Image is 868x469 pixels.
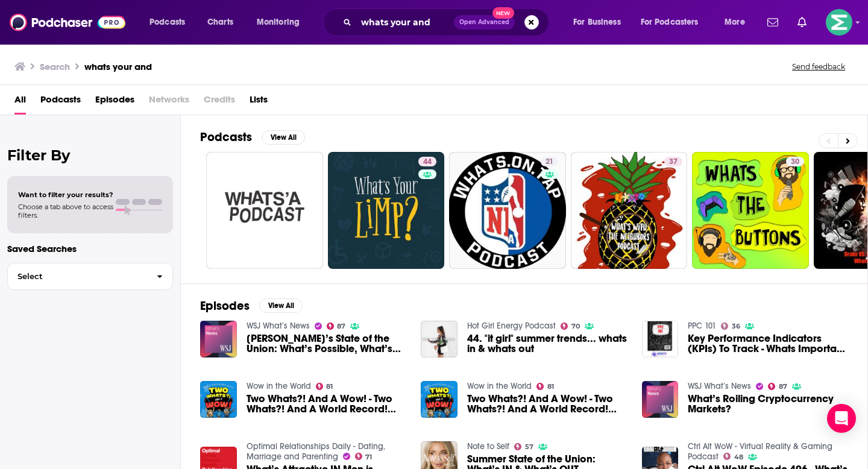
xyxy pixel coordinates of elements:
[565,13,636,32] button: open menu
[561,323,580,330] a: 70
[492,7,514,19] span: New
[642,321,679,357] img: Key Performance Indicators (KPIs) To Track - Whats Important and Whats Not
[547,384,554,389] span: 81
[688,333,848,354] span: Key Performance Indicators (KPIs) To Track - Whats Important and Whats Not
[459,19,509,25] span: Open Advanced
[335,8,561,36] div: Search podcasts, credits, & more...
[200,13,241,32] a: Charts
[10,11,125,34] img: Podchaser - Follow, Share and Rate Podcasts
[259,298,303,313] button: View All
[688,321,716,331] a: PPC 101
[7,146,173,164] h2: Filter By
[421,321,458,357] img: 44. "it girl" summer trends... whats in & whats out
[788,61,849,72] button: Send feedback
[779,384,787,389] span: 87
[467,394,627,414] span: Two Whats?! And A Wow! - Two Whats?! And A World Record! ([DATE])
[14,90,26,115] a: All
[7,263,173,290] button: Select
[688,394,848,414] a: What’s Roiling Cryptocurrency Markets?
[716,13,760,32] button: open menu
[200,321,237,357] img: Biden’s State of the Union: What’s Possible, What’s Politics
[467,321,556,331] a: Hot Girl Energy Podcast
[247,394,407,414] span: Two Whats?! And A Wow! - Two Whats?! And A World Record! ([DATE])
[8,272,147,280] span: Select
[786,157,804,166] a: 30
[423,156,432,168] span: 44
[247,394,407,414] a: Two Whats?! And A Wow! - Two Whats?! And A World Record! (6/14/24)
[826,9,852,36] span: Logged in as LKassela
[200,381,237,418] img: Two Whats?! And A Wow! - Two Whats?! And A World Record! (6/14/24)
[84,61,152,72] h3: whats your and
[247,441,385,462] a: Optimal Relationships Daily - Dating, Marriage and Parenting
[7,243,173,254] p: Saved Searches
[449,152,566,269] a: 21
[247,333,407,354] span: [PERSON_NAME]’s State of the Union: What’s Possible, What’s Politics
[467,394,627,414] a: Two Whats?! And A Wow! - Two Whats?! And A World Record! (8/29/25)
[200,298,250,313] h2: Episodes
[316,383,333,390] a: 81
[257,14,300,31] span: Monitoring
[454,15,515,30] button: Open AdvancedNew
[514,443,533,450] a: 57
[571,152,688,269] a: 37
[827,404,856,433] div: Open Intercom Messenger
[95,90,134,115] a: Episodes
[200,130,252,145] h2: Podcasts
[18,190,113,199] span: Want to filter your results?
[40,90,81,115] a: Podcasts
[734,455,743,460] span: 48
[204,90,235,115] span: Credits
[248,13,315,32] button: open menu
[262,130,305,145] button: View All
[467,381,532,391] a: Wow in the World
[732,324,740,329] span: 36
[721,323,740,330] a: 36
[573,14,621,31] span: For Business
[247,333,407,354] a: Biden’s State of the Union: What’s Possible, What’s Politics
[541,157,558,166] a: 21
[641,14,699,31] span: For Podcasters
[355,453,373,460] a: 71
[826,9,852,36] img: User Profile
[467,441,509,452] a: Note to Self
[763,12,783,33] a: Show notifications dropdown
[200,130,305,145] a: PodcastsView All
[688,441,832,462] a: Ctrl Alt WoW - Virtual Reality & Gaming Podcast
[247,321,310,331] a: WSJ What’s News
[149,90,189,115] span: Networks
[669,156,678,168] span: 37
[664,157,682,166] a: 37
[536,383,554,390] a: 81
[141,13,201,32] button: open menu
[642,381,679,418] a: What’s Roiling Cryptocurrency Markets?
[725,14,745,31] span: More
[791,156,799,168] span: 30
[247,381,311,391] a: Wow in the World
[421,381,458,418] img: Two Whats?! And A Wow! - Two Whats?! And A World Record! (8/29/25)
[467,333,627,354] span: 44. "it girl" summer trends... whats in & whats out
[40,61,70,72] h3: Search
[723,453,743,460] a: 48
[326,384,333,389] span: 81
[633,13,716,32] button: open menu
[200,298,303,313] a: EpisodesView All
[688,381,751,391] a: WSJ What’s News
[149,14,185,31] span: Podcasts
[250,90,268,115] a: Lists
[793,12,811,33] a: Show notifications dropdown
[525,444,533,450] span: 57
[692,152,809,269] a: 30
[571,324,580,329] span: 70
[546,156,553,168] span: 21
[365,455,372,460] span: 71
